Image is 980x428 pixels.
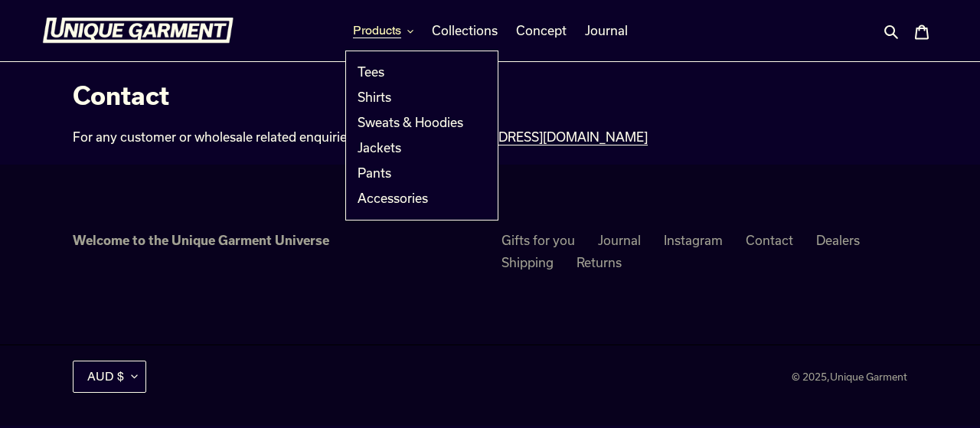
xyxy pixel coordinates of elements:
a: Shirts [346,85,475,110]
span: Concept [516,23,567,38]
span: Pants [358,165,391,181]
a: Collections [424,19,505,42]
a: Pants [346,161,475,186]
h1: Contact [73,80,764,109]
a: Dealers [816,233,860,247]
a: Journal [598,233,641,247]
a: Sweats & Hoodies [346,110,475,136]
span: Collections [432,23,498,38]
span: Journal [585,23,628,38]
span: Tees [358,64,384,80]
button: AUD $ [73,361,146,392]
a: Contact [746,233,793,247]
span: Jackets [358,140,401,155]
img: Unique Garment [42,18,234,44]
span: Sweats & Hoodies [358,115,463,130]
span: Accessories [358,191,428,206]
a: Journal [577,19,635,42]
a: Shipping [501,255,554,270]
strong: Welcome to the Unique Garment Universe [73,233,329,247]
a: Gifts for you [501,233,575,247]
small: © 2025, [792,371,907,383]
a: Tees [346,60,475,85]
a: [EMAIL_ADDRESS][DOMAIN_NAME] [432,129,648,145]
button: Products [345,19,421,42]
a: Concept [508,19,574,42]
a: Unique Garment [830,371,907,383]
a: Returns [577,255,622,270]
a: Accessories [346,186,475,211]
span: Products [353,23,401,38]
span: Shirts [358,90,391,105]
div: For any customer or wholesale related enquiries, please email [73,128,764,146]
a: Instagram [664,233,723,247]
a: Jackets [346,136,475,161]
